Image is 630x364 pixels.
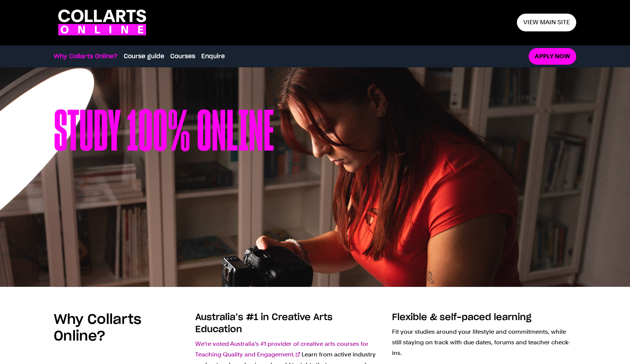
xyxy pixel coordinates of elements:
h3: Australia’s #1 in Creative Arts Education [195,311,380,336]
a: Enquire [201,52,225,61]
a: View main site [517,14,576,31]
a: Course guide [124,52,164,61]
h3: Flexible & self-paced learning [392,311,577,324]
h1: Study 100% online [54,105,274,249]
a: We're voted Australia's #1 provider of creative arts courses for Teaching Quality and Engagement. [195,340,369,358]
a: Why Collarts Online? [54,52,118,61]
h2: Why Collarts Online? [54,311,186,345]
p: Fit your studies around your lifestyle and commitments, while still staying on track with due dat... [392,327,577,358]
a: Apply now [529,48,576,65]
a: Courses [170,52,195,61]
